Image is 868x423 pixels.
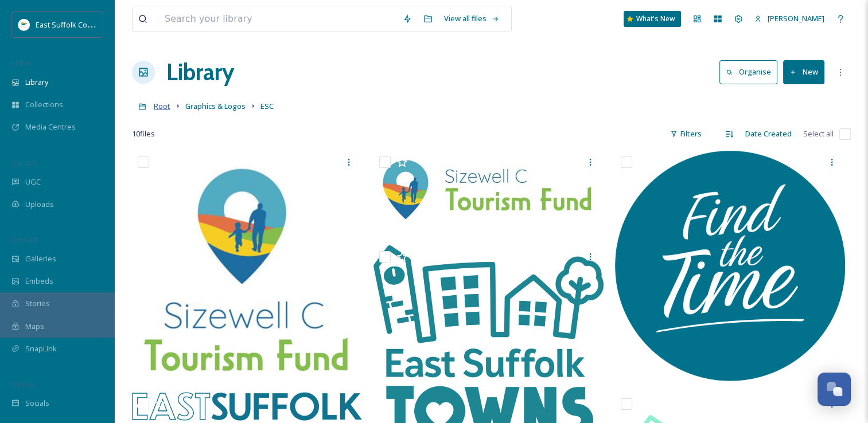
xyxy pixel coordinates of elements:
input: Search your library [159,6,397,32]
a: Library [166,55,234,89]
button: New [783,60,824,84]
a: What's New [624,11,681,27]
span: Collections [25,99,63,110]
span: UGC [25,177,41,187]
a: Graphics & Logos [185,99,246,113]
div: Date Created [739,123,797,145]
span: 10 file s [132,128,155,139]
span: COLLECT [11,159,36,167]
div: Filters [664,123,707,145]
button: Open Chat [818,373,851,406]
span: Library [25,77,48,88]
span: Socials [25,398,49,409]
span: Maps [25,321,44,332]
a: Organise [719,60,783,84]
a: View all files [438,7,505,30]
span: East Suffolk Council [36,19,103,30]
span: SnapLink [25,343,57,354]
img: SZC Tourism Mitigation Logo.jpg [373,151,604,234]
span: Media Centres [25,122,76,132]
span: Root [154,101,170,111]
a: ESC [260,99,274,113]
span: Graphics & Logos [185,101,246,111]
a: [PERSON_NAME] [749,7,830,30]
span: WIDGETS [11,236,38,244]
span: Select all [803,128,834,139]
span: SOCIALS [11,380,34,389]
span: Galleries [25,253,56,264]
span: Stories [25,298,50,309]
img: find-the-time-social-icon-East%20Suffolk%20Find%20the%20Time.png [615,151,845,381]
button: Organise [719,60,777,84]
span: Uploads [25,199,54,210]
span: Embeds [25,276,53,287]
span: ESC [260,101,274,111]
img: ESC%20Logo.png [18,19,30,30]
span: [PERSON_NAME] [768,13,824,23]
span: MEDIA [11,59,32,68]
a: Root [154,99,170,113]
img: Untitled design (2).png [132,151,362,381]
